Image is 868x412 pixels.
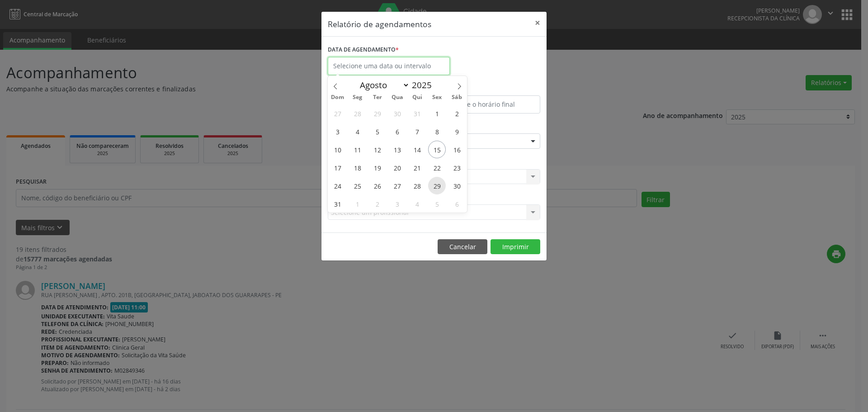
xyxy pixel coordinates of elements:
button: Cancelar [438,239,487,255]
span: Agosto 13, 2025 [388,141,406,158]
button: Imprimir [491,239,540,255]
input: Selecione uma data ou intervalo [328,57,450,75]
label: ATÉ [436,81,540,95]
span: Agosto 7, 2025 [408,123,426,140]
span: Agosto 16, 2025 [448,141,466,158]
span: Agosto 12, 2025 [368,141,386,158]
span: Agosto 21, 2025 [408,159,426,176]
input: Year [410,79,439,91]
span: Agosto 20, 2025 [388,159,406,176]
span: Agosto 29, 2025 [428,177,446,194]
span: Agosto 26, 2025 [368,177,386,194]
span: Qua [387,95,407,100]
span: Agosto 28, 2025 [408,177,426,194]
span: Agosto 22, 2025 [428,159,446,176]
span: Agosto 6, 2025 [388,123,406,140]
span: Setembro 5, 2025 [428,195,446,213]
span: Agosto 30, 2025 [448,177,466,194]
span: Julho 28, 2025 [349,104,366,122]
span: Agosto 18, 2025 [349,159,366,176]
span: Agosto 15, 2025 [428,141,446,158]
span: Julho 30, 2025 [388,104,406,122]
span: Setembro 6, 2025 [448,195,466,213]
span: Agosto 27, 2025 [388,177,406,194]
span: Agosto 3, 2025 [329,123,346,140]
span: Agosto 17, 2025 [329,159,346,176]
span: Agosto 5, 2025 [368,123,386,140]
span: Setembro 4, 2025 [408,195,426,213]
span: Agosto 10, 2025 [329,141,346,158]
span: Agosto 25, 2025 [349,177,366,194]
span: Dom [328,95,348,100]
span: Seg [348,95,368,100]
span: Agosto 31, 2025 [329,195,346,213]
h5: Relatório de agendamentos [328,18,431,30]
span: Agosto 4, 2025 [349,123,366,140]
span: Sáb [447,95,467,100]
span: Agosto 11, 2025 [349,141,366,158]
label: DATA DE AGENDAMENTO [328,43,399,57]
input: Selecione o horário final [436,95,540,114]
span: Julho 31, 2025 [408,104,426,122]
span: Ter [368,95,387,100]
span: Agosto 23, 2025 [448,159,466,176]
span: Qui [407,95,427,100]
span: Agosto 1, 2025 [428,104,446,122]
span: Agosto 8, 2025 [428,123,446,140]
span: Agosto 19, 2025 [368,159,386,176]
span: Setembro 3, 2025 [388,195,406,213]
select: Month [355,79,410,91]
button: Close [528,12,547,34]
span: Julho 29, 2025 [368,104,386,122]
span: Setembro 1, 2025 [349,195,366,213]
span: Agosto 14, 2025 [408,141,426,158]
span: Agosto 24, 2025 [329,177,346,194]
span: Sex [427,95,447,100]
span: Setembro 2, 2025 [368,195,386,213]
span: Julho 27, 2025 [329,104,346,122]
span: Agosto 9, 2025 [448,123,466,140]
span: Agosto 2, 2025 [448,104,466,122]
